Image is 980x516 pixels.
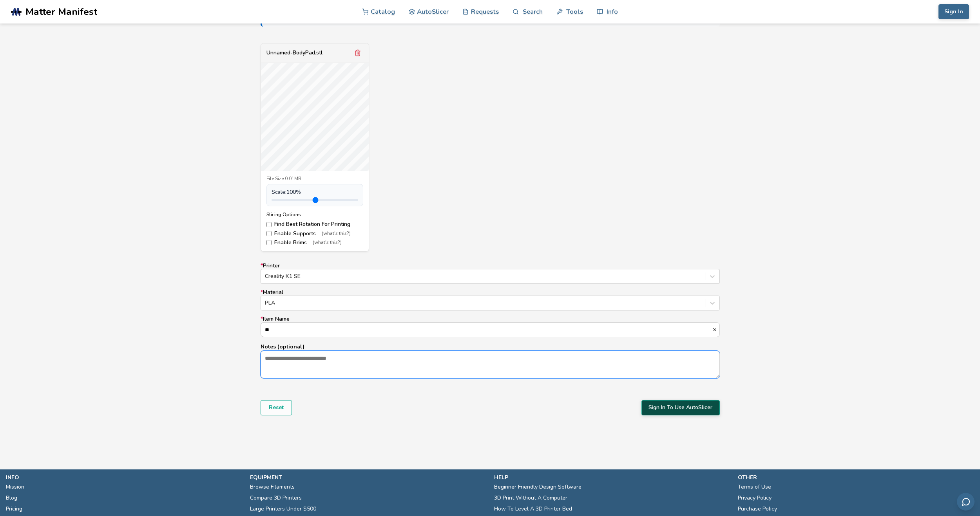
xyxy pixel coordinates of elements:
[352,47,363,58] button: Remove model
[266,50,322,56] div: Unnamed-BodyPad.stl
[494,493,567,503] a: 3D Print Without A Computer
[272,189,301,195] span: Scale: 100 %
[261,289,720,310] label: Material
[6,473,242,482] p: info
[266,231,272,236] input: Enable Supports(what's this?)
[957,493,975,511] button: Send feedback via email
[738,493,772,503] a: Privacy Policy
[6,482,24,493] a: Mission
[322,231,351,236] span: (what's this?)
[494,473,730,482] p: help
[738,482,771,493] a: Terms of Use
[261,400,292,415] button: Reset
[6,503,22,514] a: Pricing
[250,482,295,493] a: Browse Filaments
[712,327,719,332] button: *Item Name
[641,400,720,415] button: Sign In To Use AutoSlicer
[261,323,712,337] input: *Item Name
[266,222,272,227] input: Find Best Rotation For Printing
[250,473,486,482] p: equipment
[266,240,272,245] input: Enable Brims(what's this?)
[261,351,719,378] textarea: Notes (optional)
[738,473,974,482] p: other
[494,482,581,493] a: Beginner Friendly Design Software
[261,316,720,337] label: Item Name
[266,212,363,217] div: Slicing Options:
[266,240,363,246] label: Enable Brims
[313,240,342,245] span: (what's this?)
[938,4,969,19] button: Sign In
[266,221,363,227] label: Find Best Rotation For Printing
[738,503,777,514] a: Purchase Policy
[250,503,316,514] a: Large Printers Under $500
[261,343,720,351] p: Notes (optional)
[250,493,302,503] a: Compare 3D Printers
[25,6,97,17] span: Matter Manifest
[494,503,572,514] a: How To Level A 3D Printer Bed
[266,176,363,182] div: File Size: 0.01MB
[261,263,720,284] label: Printer
[6,493,17,503] a: Blog
[266,231,363,237] label: Enable Supports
